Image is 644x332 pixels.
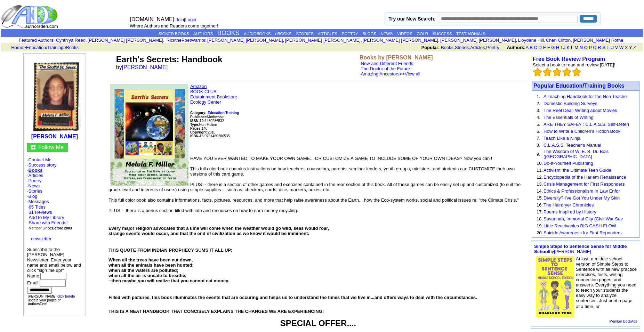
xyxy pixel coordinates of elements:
img: gc.jpg [31,145,35,149]
a: SIGNED BOOKS [159,32,189,36]
font: 6. [537,129,540,134]
a: Follow Me [38,144,64,150]
a: L [571,45,573,50]
font: 16. [537,202,543,208]
a: Stories [29,188,42,194]
a: Ecology Center [190,99,221,105]
a: [PERSON_NAME] [PERSON_NAME] [207,38,283,43]
a: Free Book Review Program [533,56,605,62]
font: 1. [537,94,540,99]
font: by [116,64,172,70]
img: bigemptystars.png [533,67,542,76]
img: bigemptystars.png [543,67,552,76]
font: , , , [421,45,642,50]
a: [PERSON_NAME] Rothe [573,38,623,43]
b: Before 2003 [52,226,72,230]
a: Add to My Library [29,215,64,220]
font: i [440,39,440,42]
font: 4. [537,115,540,120]
a: Contact Me [29,157,51,162]
font: THIS IS A NEAT HANDBOOK THAT CONCISELY EXPLAINS THE CHANGES WE ARE EXPERIENCING! [108,309,324,314]
a: Crisis Management for First Responders [544,181,625,187]
font: 10. [537,161,543,166]
font: | [176,17,199,22]
font: 1480286532 [190,119,224,123]
a: Books [66,45,79,50]
a: 65 Titles [29,204,46,210]
font: Subscribe to the [PERSON_NAME] Newsletter. Enter your name and email below and click "sign me up!... [27,247,81,292]
font: · [360,66,420,76]
b: SPECIAL OFFER.... [280,318,356,328]
a: Books [29,168,43,173]
font: · >> [360,71,420,76]
a: Education/Training [26,45,64,50]
font: i [545,39,546,42]
a: H [556,45,559,50]
font: 9781480286535 [190,134,230,138]
a: Stories [455,45,469,50]
a: Lloydene Hill [518,38,544,43]
a: B [530,45,533,50]
a: Messages [29,199,49,204]
a: Home [11,45,23,50]
h4: THIS QUOTE FROM INDIAN PROPHECY SUMS IT ALL UP: [108,248,528,289]
a: W [619,45,623,50]
p: When all the trees have been cut down, when all the animals have been hunted; when all the waters... [108,257,528,289]
a: Poetry [29,178,42,183]
a: AUDIOBOOKS [244,32,271,36]
a: [PERSON_NAME] [554,249,591,254]
font: Non-Fiction [190,123,217,127]
a: N [580,45,583,50]
a: newsletter [31,236,51,241]
a: Books [441,45,453,50]
iframe: fb:like Facebook Social Plugin [190,143,364,150]
a: C [534,45,537,50]
a: Ethics & Professionalism In Law Enfor [544,188,620,194]
a: Teach Like a Ninja [544,136,580,141]
a: Cheri Clifton [546,38,571,43]
a: M [574,45,578,50]
a: New and Different Friends [361,61,413,66]
a: The Essentials of Writing [544,115,594,120]
font: [DOMAIN_NAME] [130,16,174,22]
a: GOLD [417,32,428,36]
a: [PERSON_NAME] [PERSON_NAME] [285,38,360,43]
a: The Reel Deal: Writing about Movies [544,108,617,113]
font: 5. [537,122,540,127]
font: 3. [537,108,540,113]
a: [PERSON_NAME] [PERSON_NAME] [440,38,516,43]
a: Y [629,45,632,50]
a: Poetry [486,45,499,50]
font: 140 [190,127,207,130]
a: Savannah, Immortal City (Civil War Sav [544,216,623,221]
a: Amazon [190,84,207,89]
a: NEWS [381,32,393,36]
a: S [602,45,605,50]
font: Copyright: [190,130,208,134]
a: The Doctor of the Future [361,66,410,71]
a: [PERSON_NAME] [PERSON_NAME] [88,38,163,43]
font: Mothership [190,115,224,119]
font: Filled with pictures, this book illuminates the events that are occuring and helps us to understa... [108,295,477,300]
b: Publisher: [190,115,207,119]
a: Featured Authors [19,38,54,43]
font: Earth's Secrets: Handbook [116,55,223,64]
a: Q [593,45,596,50]
a: Do-It-Yourself Publishing [544,161,593,166]
font: · · · [27,215,68,230]
b: Popular: [421,45,440,50]
a: The Wisdom of W. E. B. Du Bois ([GEOGRAPHIC_DATA] [544,149,609,159]
font: [PERSON_NAME], to update your pages on AuthorsDen! [28,294,75,306]
a: How to Write a Children's Fiction Book [544,129,620,134]
font: Popular Education/Training Books [533,83,624,89]
a: ARE THEY SAFE? : C.L.A.S.S. Self-Defen [544,122,629,127]
font: i [517,39,518,42]
a: The Hairdryer Chronicles [544,202,594,208]
a: STORIES [296,32,313,36]
a: A [526,45,529,50]
a: VIDEOS [397,32,412,36]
